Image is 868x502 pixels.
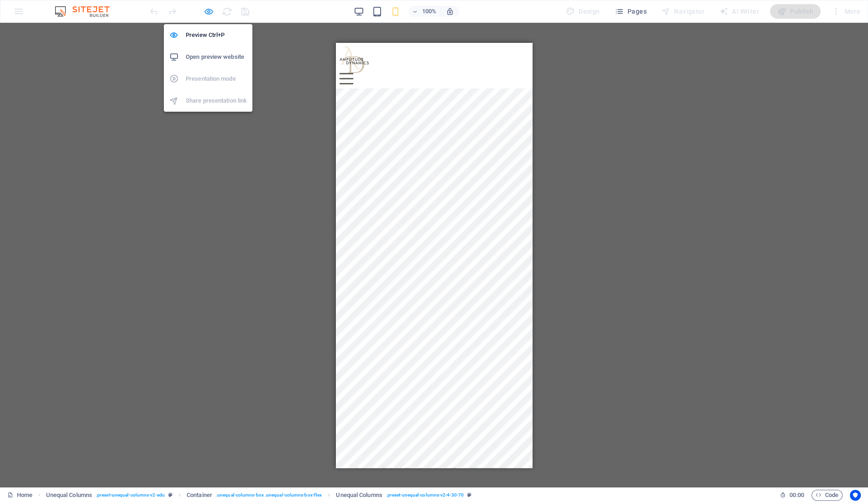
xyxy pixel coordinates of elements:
[611,4,650,19] button: Pages
[790,490,804,501] span: 00 00
[46,490,471,501] nav: breadcrumb
[796,492,797,498] span: :
[52,6,121,17] img: Editor Logo
[850,490,861,501] button: Usercentrics
[4,30,17,31] button: Menu
[562,4,604,19] div: Design (Ctrl+Alt+Y)
[467,492,471,497] i: This element is a customizable preset
[7,490,32,501] a: Click to cancel selection. Double-click to open Pages
[386,490,464,501] span: . preset-unequal-columns-v2-4-30-70
[186,52,247,62] h6: Open preview website
[811,490,842,501] button: Code
[46,490,92,501] span: Click to select. Double-click to edit
[816,490,838,501] span: Code
[336,490,382,501] span: Click to select. Double-click to edit
[446,7,454,16] i: On resize automatically adjust zoom level to fit chosen device.
[96,490,165,501] span: . preset-unequal-columns-v2-edu
[216,490,322,501] span: . unequal-columns-box .unequal-columns-box-flex
[614,7,646,16] span: Pages
[186,30,247,41] h6: Preview Ctrl+P
[168,492,173,497] i: This element is a customizable preset
[408,6,441,17] button: 100%
[422,6,437,17] h6: 100%
[187,490,212,501] span: Click to select. Double-click to edit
